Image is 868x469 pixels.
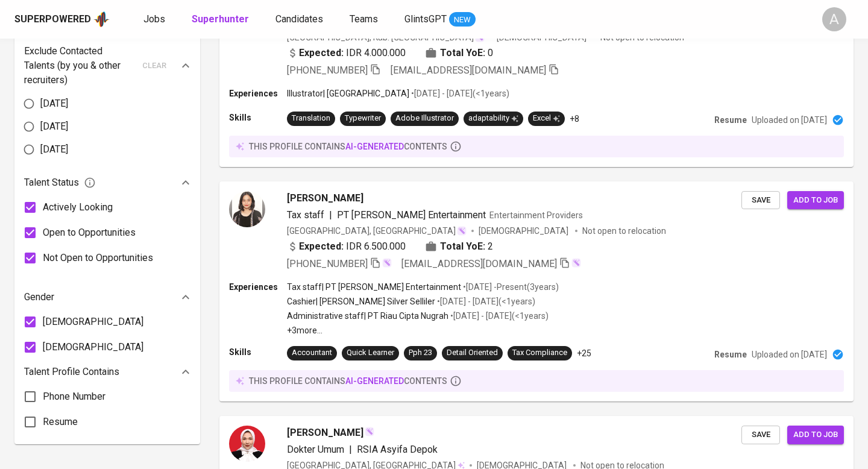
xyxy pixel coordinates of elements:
span: Talent Status [24,175,96,190]
div: Quick Learner [347,347,394,359]
span: Save [747,194,774,207]
button: Add to job [787,191,844,210]
span: [DATE] [40,142,68,157]
b: Expected: [299,239,344,254]
a: Candidates [275,12,325,27]
p: • [DATE] - Present ( 3 years ) [461,281,559,293]
span: GlintsGPT [404,13,447,25]
div: Exclude Contacted Talents (by you & other recruiters)clear [24,44,190,87]
p: Skills [229,346,287,358]
span: Phone Number [43,389,105,404]
p: • [DATE] - [DATE] ( <1 years ) [448,310,549,322]
span: Open to Opportunities [43,225,136,240]
div: Talent Status [24,171,190,195]
img: magic_wand.svg [457,226,467,236]
span: [DEMOGRAPHIC_DATA] [43,315,143,329]
div: [GEOGRAPHIC_DATA], [GEOGRAPHIC_DATA] [287,225,467,237]
b: Total YoE: [440,239,485,254]
p: Experiences [229,281,287,293]
p: Exclude Contacted Talents (by you & other recruiters) [24,44,135,87]
span: [PERSON_NAME] [287,191,363,206]
div: Adobe Illustrator [395,113,454,124]
p: Gender [24,290,54,304]
span: Tax staff [287,209,324,221]
span: NEW [449,14,476,26]
p: Resume [714,348,747,360]
span: Add to job [793,194,838,207]
span: Save [747,428,774,442]
div: Accountant [292,347,332,359]
span: [DATE] [40,119,68,134]
span: PT [PERSON_NAME] Entertainment [337,209,486,221]
div: IDR 4.000.000 [287,46,406,60]
a: Jobs [143,12,168,27]
span: [EMAIL_ADDRESS][DOMAIN_NAME] [391,65,546,76]
span: [PHONE_NUMBER] [287,65,368,76]
a: GlintsGPT NEW [404,12,476,27]
span: [EMAIL_ADDRESS][DOMAIN_NAME] [401,258,557,269]
span: AI-generated [345,142,404,151]
p: this profile contains contents [249,375,447,387]
button: Save [741,191,780,210]
img: 35ddf62dcf4de04e92d09b49de7028d8.jpg [229,426,265,462]
div: Gender [24,285,190,309]
button: Save [741,426,780,444]
span: Add to job [793,428,838,442]
div: Superpowered [14,13,91,27]
div: Talent Profile Contains [24,360,190,384]
div: Detail Oriented [447,347,498,359]
span: Entertainment Providers [489,210,583,220]
p: Uploaded on [DATE] [752,348,827,360]
div: IDR 6.500.000 [287,239,406,254]
b: Superhunter [192,13,249,25]
img: app logo [93,10,110,28]
p: +8 [570,113,579,125]
div: A [822,7,846,31]
b: Expected: [299,46,344,60]
span: 0 [488,46,493,60]
div: Translation [292,113,330,124]
span: [DEMOGRAPHIC_DATA] [479,225,570,237]
span: RSIA Asyifa Depok [357,444,438,455]
p: +25 [577,347,591,359]
img: magic_wand.svg [571,258,581,268]
span: [DATE] [40,96,68,111]
a: [PERSON_NAME]Tax staff|PT [PERSON_NAME] EntertainmentEntertainment Providers[GEOGRAPHIC_DATA], [G... [219,181,854,401]
a: Superhunter [192,12,251,27]
p: Illustrator | [GEOGRAPHIC_DATA] [287,87,409,99]
p: Talent Profile Contains [24,365,119,379]
img: magic_wand.svg [382,258,392,268]
div: Excel [533,113,560,124]
b: Total YoE: [440,46,485,60]
img: magic_wand.svg [365,427,374,436]
span: Teams [350,13,378,25]
span: [PERSON_NAME] [287,426,363,440]
span: Jobs [143,13,165,25]
div: adaptability [468,113,518,124]
a: Superpoweredapp logo [14,10,110,28]
button: Add to job [787,426,844,444]
p: Administrative staff | PT Riau Cipta Nugrah [287,310,448,322]
p: Resume [714,114,747,126]
p: this profile contains contents [249,140,447,153]
span: Dokter Umum [287,444,344,455]
span: [DEMOGRAPHIC_DATA] [43,340,143,354]
div: Tax Compliance [512,347,567,359]
a: Teams [350,12,380,27]
span: Candidates [275,13,323,25]
span: [PHONE_NUMBER] [287,258,368,269]
span: | [329,208,332,222]
p: Tax staff | PT [PERSON_NAME] Entertainment [287,281,461,293]
p: Experiences [229,87,287,99]
p: Not open to relocation [582,225,666,237]
span: 2 [488,239,493,254]
img: 92943e95e9a432a53472f556b5d1739a.jpg [229,191,265,227]
div: Typewriter [345,113,381,124]
span: Resume [43,415,78,429]
p: • [DATE] - [DATE] ( <1 years ) [409,87,509,99]
p: Uploaded on [DATE] [752,114,827,126]
p: Skills [229,112,287,124]
span: | [349,442,352,457]
span: AI-generated [345,376,404,386]
p: +3 more ... [287,324,559,336]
